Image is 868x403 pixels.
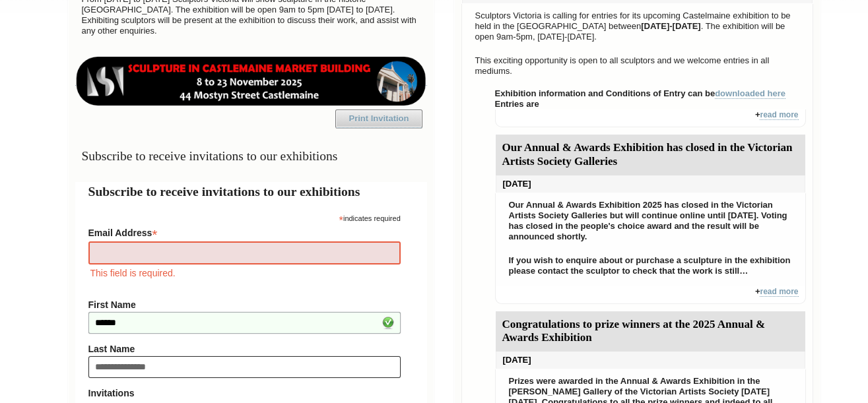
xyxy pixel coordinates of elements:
[88,388,401,398] strong: Invitations
[715,88,785,99] a: downloaded here
[496,135,805,175] div: Our Annual & Awards Exhibition has closed in the Victorian Artists Society Galleries
[495,109,806,127] div: +
[496,352,805,369] div: [DATE]
[641,21,701,31] strong: [DATE]-[DATE]
[502,197,799,245] p: Our Annual & Awards Exhibition 2025 has closed in the Victorian Artists Society Galleries but wil...
[495,286,806,304] div: +
[495,88,786,99] strong: Exhibition information and Conditions of Entry can be
[496,311,805,352] div: Congratulations to prize winners at the 2025 Annual & Awards Exhibition
[496,175,805,193] div: [DATE]
[760,287,798,297] a: read more
[88,211,401,224] div: indicates required
[469,52,806,80] p: This exciting opportunity is open to all sculptors and we welcome entries in all mediums.
[88,299,401,310] label: First Name
[88,182,414,201] h2: Subscribe to receive invitations to our exhibitions
[75,143,427,169] h3: Subscribe to receive invitations to our exhibitions
[469,7,806,46] p: Sculptors Victoria is calling for entries for its upcoming Castelmaine exhibition to be held in t...
[88,344,401,354] label: Last Name
[502,252,799,280] p: If you wish to enquire about or purchase a sculpture in the exhibition please contact the sculpto...
[88,224,401,239] label: Email Address
[335,109,422,128] a: Print Invitation
[88,266,401,280] div: This field is required.
[760,110,798,120] a: read more
[75,57,427,106] img: castlemaine-ldrbd25v2.png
